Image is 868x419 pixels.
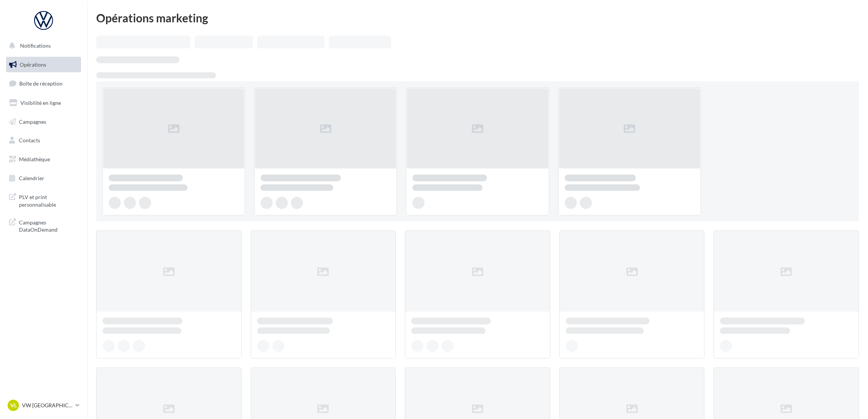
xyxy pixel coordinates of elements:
span: Contacts [19,137,40,143]
span: PLV et print personnalisable [19,192,78,208]
a: PLV et print personnalisable [5,189,83,211]
a: Visibilité en ligne [5,95,83,111]
span: Médiathèque [19,156,50,162]
a: Contacts [5,132,83,148]
span: Boîte de réception [19,80,62,87]
span: Opérations [20,61,46,68]
a: Médiathèque [5,151,83,167]
span: Campagnes [19,118,46,125]
a: Boîte de réception [5,75,83,92]
a: VL VW [GEOGRAPHIC_DATA] [6,398,81,413]
a: Campagnes DataOnDemand [5,214,83,237]
span: Calendrier [19,175,44,181]
p: VW [GEOGRAPHIC_DATA] [22,402,72,409]
a: Campagnes [5,114,83,130]
span: Visibilité en ligne [20,100,61,106]
span: Notifications [20,42,51,49]
a: Calendrier [5,170,83,186]
div: Opérations marketing [96,12,859,23]
span: Campagnes DataOnDemand [19,217,78,234]
span: VL [10,402,17,409]
button: Notifications [5,38,80,54]
a: Opérations [5,57,83,73]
